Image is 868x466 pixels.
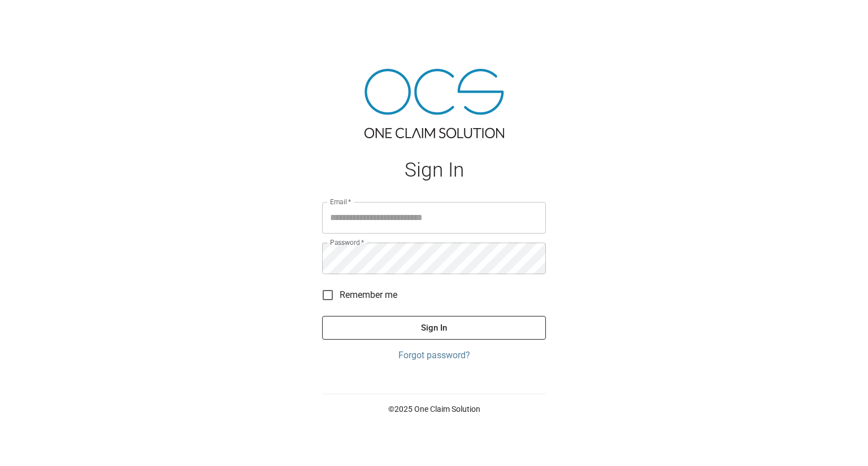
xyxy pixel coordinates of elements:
label: Password [330,238,364,247]
button: Sign In [322,316,546,340]
img: ocs-logo-white-transparent.png [14,7,59,29]
img: ocs-logo-tra.png [364,69,504,138]
label: Email [330,197,351,206]
h1: Sign In [322,159,546,182]
span: Remember me [340,288,397,302]
a: Forgot password? [322,349,546,362]
p: © 2025 One Claim Solution [322,403,546,415]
